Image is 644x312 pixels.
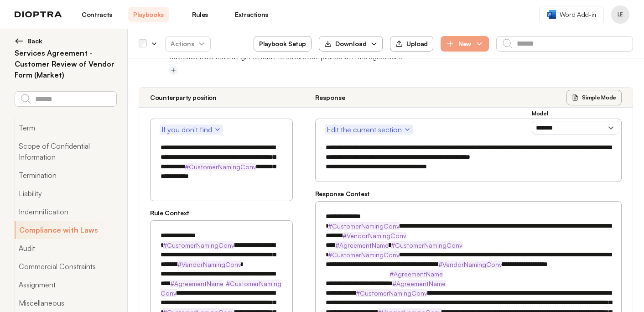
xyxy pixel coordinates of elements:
[611,5,629,24] button: Profile menu
[532,110,619,117] h3: Model
[438,260,502,268] strong: #VendorNamingConv
[319,36,383,52] button: Download
[15,36,116,46] button: Back
[324,39,367,48] div: Download
[139,40,147,48] div: Select all
[390,36,433,52] button: Upload
[392,280,446,287] strong: #AgreementName
[15,47,116,80] h2: Services Agreement - Customer Review of Vendor Form (Market)
[325,125,413,135] button: Edit the current section
[15,221,116,239] button: Compliance with Laws
[391,241,462,249] strong: #CustomerNamingConv
[343,232,406,239] strong: #VendorNamingConv
[185,163,256,171] strong: #CustomerNamingConv
[327,124,411,135] span: Edit the current section
[150,93,217,102] h3: Counterparty position
[395,40,428,48] div: Upload
[441,36,489,52] button: New
[315,93,345,102] h3: Response
[15,119,116,137] button: Term
[390,270,443,278] strong: #AgreementName
[150,208,293,218] h3: Rule Context
[315,189,622,198] h3: Response Context
[15,36,24,46] img: left arrow
[15,257,116,276] button: Commercial Constraints
[328,222,400,230] strong: #CustomerNamingConv
[15,137,116,166] button: Scope of Confidential Information
[335,241,389,249] strong: #AgreementName
[27,36,42,46] span: Back
[15,203,116,221] button: Indemnification
[532,121,619,135] select: Model
[231,7,272,22] a: Extractions
[77,7,117,22] a: Contracts
[254,36,312,52] button: Playbook Setup
[539,6,604,23] a: Word Add-in
[160,125,223,135] button: If you don't find
[15,166,116,184] button: Termination
[15,294,116,312] button: Miscellaneous
[15,239,116,257] button: Audit
[328,251,400,259] strong: #CustomerNamingConv
[169,66,178,75] button: Add tag
[566,90,622,105] button: Simple Mode
[163,36,213,52] span: Actions
[161,124,221,135] span: If you don't find
[180,7,220,22] a: Rules
[15,184,116,203] button: Liability
[560,10,596,19] span: Word Add-in
[163,241,234,249] strong: #CustomerNamingConv
[170,280,223,287] strong: #AgreementName
[15,11,62,18] img: logo
[165,36,211,52] button: Actions
[15,276,116,294] button: Assignment
[177,260,241,268] strong: #VendorNamingConv
[128,7,169,22] a: Playbooks
[356,289,427,297] strong: #CustomerNamingConv
[547,10,556,19] img: word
